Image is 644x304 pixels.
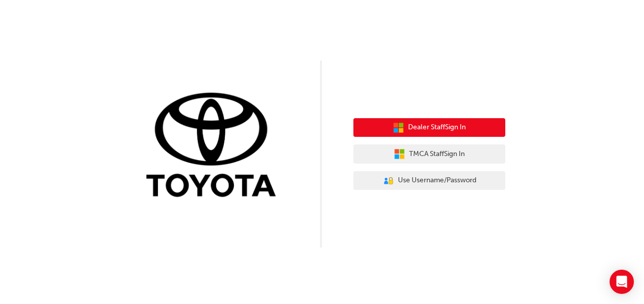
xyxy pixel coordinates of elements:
[409,148,465,160] span: TMCA Staff Sign In
[353,144,505,164] button: TMCA StaffSign In
[353,118,505,137] button: Dealer StaffSign In
[408,122,466,133] span: Dealer Staff Sign In
[610,270,634,294] div: Open Intercom Messenger
[139,90,291,202] img: Trak
[353,171,505,190] button: Use Username/Password
[398,175,476,186] span: Use Username/Password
